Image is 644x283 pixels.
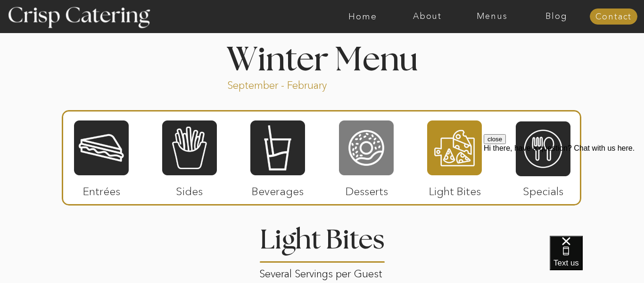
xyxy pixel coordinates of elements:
h1: Winter Menu [191,44,453,72]
a: Home [330,12,395,21]
p: Entrées [70,175,133,203]
p: Sides [158,175,221,203]
a: Menus [460,12,524,21]
p: September - February [227,78,357,89]
p: Desserts [335,175,398,203]
p: Beverages [246,175,309,203]
a: About [395,12,460,21]
a: Contact [590,12,637,22]
p: Several Servings per Guest [259,265,385,275]
a: Blog [524,12,589,21]
iframe: podium webchat widget prompt [484,134,644,248]
p: Light Bites [423,175,486,203]
iframe: podium webchat widget bubble [550,236,644,283]
h2: Light Bites [256,227,388,245]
